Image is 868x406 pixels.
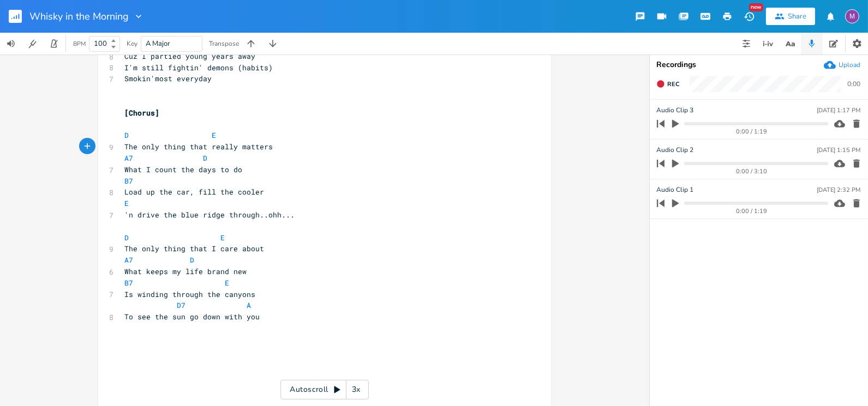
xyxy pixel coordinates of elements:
span: Is winding through the canyons [124,289,255,299]
div: 0:00 / 1:19 [675,129,828,135]
span: Smokin'most everyday [124,74,212,83]
span: What I count the days to do [124,165,242,174]
span: D [124,233,129,243]
span: Cuz I partied young years away [124,51,255,61]
span: Audio Clip 2 [656,145,693,155]
div: Upload [839,60,860,69]
div: Recordings [656,61,861,69]
span: A Major [146,39,170,49]
div: 0:00 / 1:19 [675,208,828,214]
div: [DATE] 2:32 PM [817,187,860,193]
div: [DATE] 1:15 PM [817,147,860,153]
div: 0:00 [847,81,860,87]
span: [Chorus] [124,108,159,118]
span: Load up the car, fill the cooler [124,187,264,197]
span: A7 [124,153,133,163]
div: Autoscroll [280,380,369,399]
span: D [203,153,207,163]
span: To see the sun go down with you [124,312,260,322]
span: What keeps my life brand new [124,266,247,276]
span: The only thing that I care about [124,244,264,253]
div: 3x [346,380,366,399]
button: Share [766,8,815,25]
span: E [225,278,229,288]
span: Whisky in the Morning [29,11,129,21]
span: The only thing that really matters [124,142,273,152]
span: B7 [124,278,133,288]
span: I'm still fightin' demons (habits) [124,63,273,72]
span: A7 [124,255,133,265]
span: A [247,300,251,310]
div: Transpose [209,40,239,47]
span: Audio Clip 1 [656,185,693,195]
div: Share [788,11,806,21]
button: New [738,7,760,26]
span: B7 [124,176,133,186]
span: E [212,130,216,140]
span: 'n drive the blue ridge through..ohh... [124,210,295,220]
span: E [124,198,129,208]
div: BPM [73,41,86,47]
span: D7 [177,300,185,310]
div: 0:00 / 3:10 [675,168,828,174]
button: M [845,4,859,29]
span: E [220,233,225,243]
div: [DATE] 1:17 PM [817,107,860,113]
span: Rec [667,80,679,88]
div: melindameshad [845,9,859,23]
div: Key [127,40,137,47]
button: Upload [824,59,860,71]
button: Rec [652,75,684,93]
span: Audio Clip 3 [656,105,693,116]
div: New [749,3,763,11]
span: D [190,255,194,265]
span: D [124,130,129,140]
